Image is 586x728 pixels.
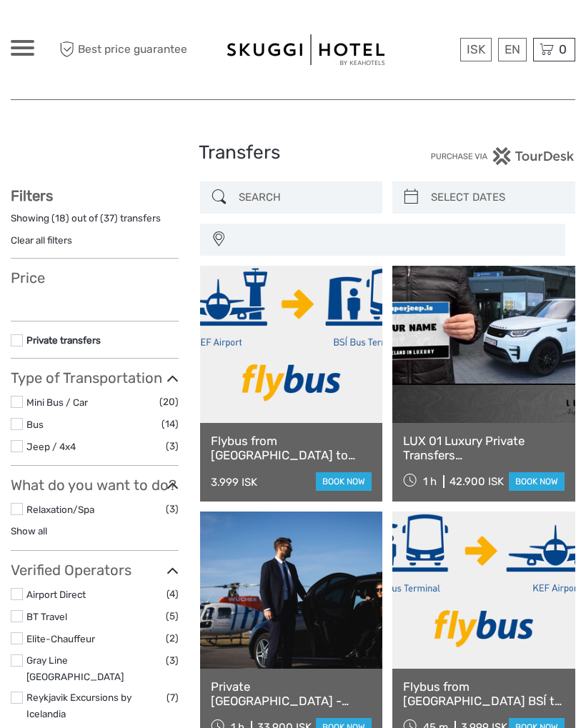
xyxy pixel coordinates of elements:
span: (3) [166,501,179,517]
a: Clear all filters [11,234,72,246]
span: ISK [467,42,485,56]
span: (3) [166,438,179,454]
a: Elite-Chauffeur [26,633,95,644]
a: BT Travel [26,611,67,622]
a: Reykjavik Excursions by Icelandia [26,692,131,719]
span: 0 [557,42,569,56]
a: Relaxation/Spa [26,504,94,515]
a: Bus [26,419,44,430]
a: book now [509,472,565,491]
div: Showing ( ) out of ( ) transfers [11,211,179,234]
label: 37 [104,211,114,225]
span: 1 h [423,475,437,488]
a: Jeep / 4x4 [26,441,76,452]
h3: Verified Operators [11,562,179,579]
h3: What do you want to do? [11,477,179,494]
a: Private [GEOGRAPHIC_DATA] - [GEOGRAPHIC_DATA] 1-3 Pax [211,679,372,709]
span: (20) [159,394,179,410]
span: (7) [167,689,179,706]
span: (4) [167,586,179,602]
a: Gray Line [GEOGRAPHIC_DATA] [26,654,124,682]
h3: Price [11,269,179,286]
span: Best price guarantee [56,38,187,61]
a: Airport Direct [26,589,86,600]
a: Flybus from [GEOGRAPHIC_DATA] to [GEOGRAPHIC_DATA] BSÍ [211,434,372,463]
a: LUX 01 Luxury Private Transfers [GEOGRAPHIC_DATA] To [GEOGRAPHIC_DATA] [403,434,565,463]
img: PurchaseViaTourDesk.png [430,147,575,165]
div: 42.900 ISK [450,475,504,488]
div: EN [498,38,527,61]
a: book now [316,472,372,491]
h1: Transfers [199,141,387,164]
label: 18 [55,211,66,225]
span: (3) [166,652,179,669]
strong: Filters [11,187,53,204]
span: (14) [162,416,179,432]
div: 3.999 ISK [211,476,257,489]
h3: Type of Transportation [11,369,179,387]
a: Mini Bus / Car [26,397,88,408]
a: Private transfers [26,334,101,346]
input: SELECT DATES [425,185,568,210]
a: Flybus from [GEOGRAPHIC_DATA] BSÍ to [GEOGRAPHIC_DATA] [403,679,565,709]
span: (2) [166,630,179,647]
span: (5) [166,608,179,624]
input: SEARCH [233,185,376,210]
a: Show all [11,525,47,537]
img: 99-664e38a9-d6be-41bb-8ec6-841708cbc997_logo_big.jpg [227,34,384,65]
